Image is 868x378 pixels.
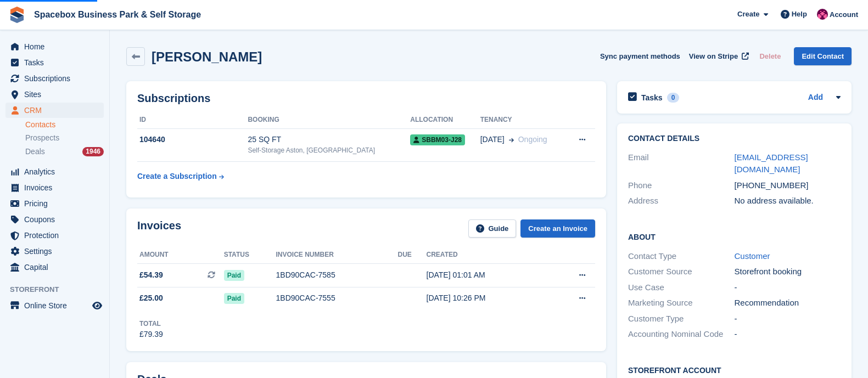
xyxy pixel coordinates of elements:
[25,133,59,143] span: Prospects
[735,153,808,174] a: [EMAIL_ADDRESS][DOMAIN_NAME]
[735,297,841,309] div: Recommendation
[480,111,566,129] th: Tenancy
[628,281,735,294] div: Use Case
[5,228,104,243] a: menu
[24,196,90,211] span: Pricing
[5,87,104,102] a: menu
[137,111,248,129] th: ID
[91,299,104,312] a: Preview store
[794,47,852,65] a: Edit Contact
[137,246,224,264] th: Amount
[427,292,548,304] div: [DATE] 10:26 PM
[224,293,244,304] span: Paid
[276,269,398,281] div: 1BD90CAC-7585
[137,171,217,182] div: Create a Subscription
[24,71,90,86] span: Subscriptions
[520,219,595,238] a: Create an Invoice
[689,51,738,62] span: View on Stripe
[830,9,858,20] span: Account
[224,246,276,264] th: Status
[30,5,205,24] a: Spacebox Business Park & Self Storage
[24,164,90,179] span: Analytics
[139,329,163,340] div: £79.39
[628,134,841,143] h2: Contact Details
[24,55,90,70] span: Tasks
[628,195,735,207] div: Address
[82,147,104,156] div: 1946
[427,246,548,264] th: Created
[248,134,410,145] div: 25 SQ FT
[398,246,427,264] th: Due
[24,259,90,275] span: Capital
[628,313,735,325] div: Customer Type
[5,55,104,70] a: menu
[276,246,398,264] th: Invoice number
[137,92,595,105] h2: Subscriptions
[5,298,104,313] a: menu
[641,93,663,103] h2: Tasks
[735,281,841,294] div: -
[518,135,547,144] span: Ongoing
[24,298,90,313] span: Online Store
[735,328,841,341] div: -
[628,231,841,242] h2: About
[10,284,109,295] span: Storefront
[735,195,841,207] div: No address available.
[5,196,104,211] a: menu
[137,219,181,238] h2: Invoices
[737,9,759,20] span: Create
[735,266,841,278] div: Storefront booking
[139,319,163,329] div: Total
[25,132,104,144] a: Prospects
[628,151,735,176] div: Email
[735,251,770,261] a: Customer
[628,328,735,341] div: Accounting Nominal Code
[137,134,248,145] div: 104640
[24,212,90,227] span: Coupons
[24,103,90,118] span: CRM
[25,146,104,157] a: Deals 1946
[24,244,90,259] span: Settings
[139,292,163,304] span: £25.00
[5,71,104,86] a: menu
[5,103,104,118] a: menu
[5,39,104,54] a: menu
[25,146,45,157] span: Deals
[152,49,262,64] h2: [PERSON_NAME]
[410,134,465,145] span: SBBM03-J28
[248,145,410,155] div: Self-Storage Aston, [GEOGRAPHIC_DATA]
[427,269,548,281] div: [DATE] 01:01 AM
[24,228,90,243] span: Protection
[137,166,224,187] a: Create a Subscription
[735,179,841,192] div: [PHONE_NUMBER]
[667,93,680,103] div: 0
[628,179,735,192] div: Phone
[685,47,751,65] a: View on Stripe
[9,7,25,23] img: stora-icon-8386f47178a22dfd0bd8f6a31ec36ba5ce8667c1dd55bd0f319d3a0aa187defe.svg
[792,9,807,20] span: Help
[628,250,735,263] div: Contact Type
[5,180,104,195] a: menu
[224,270,244,281] span: Paid
[248,111,410,129] th: Booking
[24,87,90,102] span: Sites
[755,47,785,65] button: Delete
[25,120,104,130] a: Contacts
[5,259,104,275] a: menu
[5,244,104,259] a: menu
[410,111,480,129] th: Allocation
[628,297,735,309] div: Marketing Source
[480,134,505,145] span: [DATE]
[5,212,104,227] a: menu
[468,219,517,238] a: Guide
[24,180,90,195] span: Invoices
[817,9,828,20] img: Avishka Chauhan
[24,39,90,54] span: Home
[276,292,398,304] div: 1BD90CAC-7555
[628,364,841,375] h2: Storefront Account
[808,92,823,104] a: Add
[600,47,680,65] button: Sync payment methods
[139,269,163,281] span: £54.39
[628,266,735,278] div: Customer Source
[735,313,841,325] div: -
